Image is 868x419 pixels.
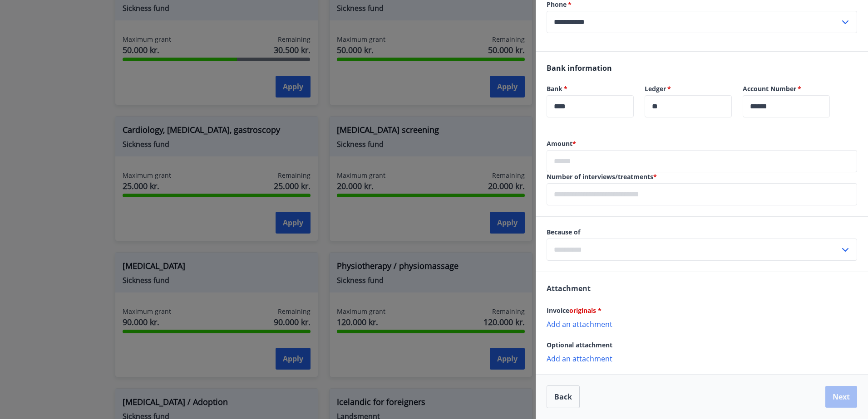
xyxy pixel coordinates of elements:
[547,319,857,328] p: Add an attachment
[645,84,732,93] label: Ledger
[547,172,857,181] label: Number of interviews/treatments
[547,228,857,237] label: Because of
[569,306,602,315] span: originals *
[547,354,857,363] p: Add an attachment
[547,84,634,93] label: Bank
[547,306,602,315] span: Invoice
[547,385,580,408] button: Back
[547,150,857,172] div: Upphæð
[547,283,591,293] span: Attachment
[547,139,857,148] label: Amount
[743,84,830,93] label: Account Number
[547,183,857,205] div: Fjöldi viðtala/meðferða
[547,63,612,73] span: Bank information
[547,341,612,349] span: Optional attachment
